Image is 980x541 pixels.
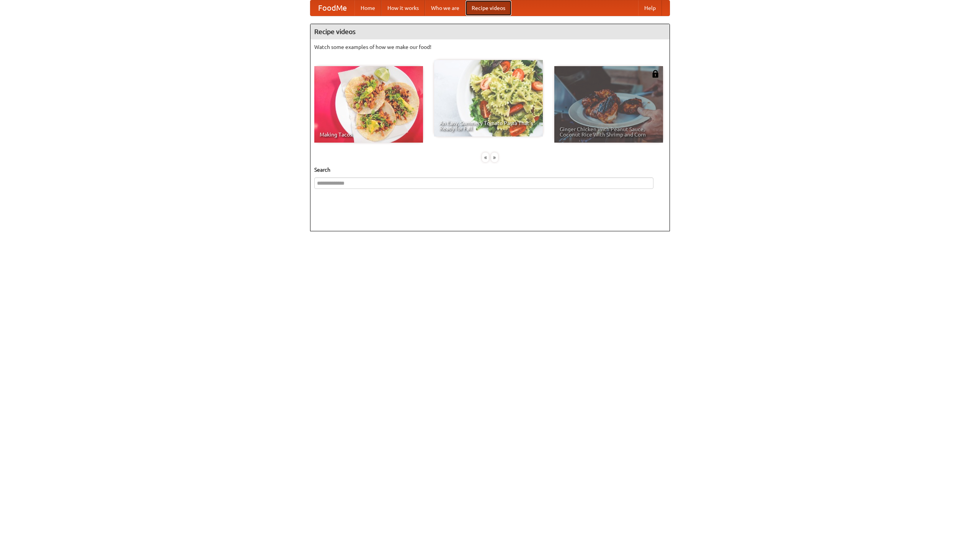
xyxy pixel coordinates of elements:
span: Making Tacos [320,132,418,137]
h4: Recipe videos [310,24,670,39]
a: How it works [381,0,425,16]
a: FoodMe [310,0,354,16]
img: 483408.png [652,70,659,78]
h5: Search [314,166,666,174]
span: An Easy, Summery Tomato Pasta That's Ready for Fall [439,120,537,131]
p: Watch some examples of how we make our food! [314,43,666,51]
a: Recipe videos [465,0,511,16]
div: » [491,153,498,162]
div: « [482,153,489,162]
a: Help [638,0,662,16]
a: Home [354,0,381,16]
a: Who we are [425,0,465,16]
a: An Easy, Summery Tomato Pasta That's Ready for Fall [434,60,543,136]
a: Making Tacos [314,66,423,143]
